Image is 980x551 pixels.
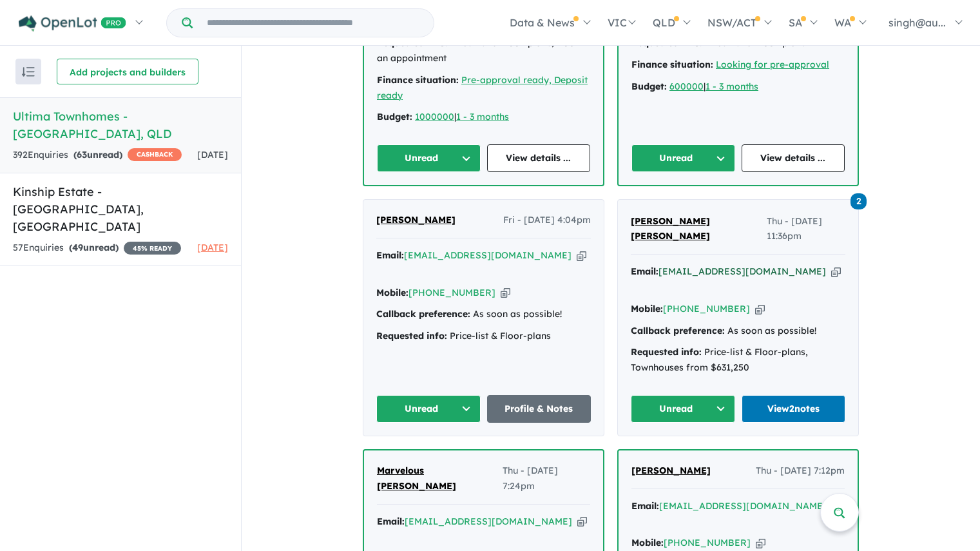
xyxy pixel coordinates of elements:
div: As soon as possible! [376,307,591,322]
button: Copy [755,302,765,316]
a: Profile & Notes [487,395,591,423]
button: Copy [831,265,841,278]
button: Copy [756,536,765,550]
span: 49 [72,242,83,253]
button: Unread [377,144,481,172]
a: View details ... [742,144,845,172]
a: [EMAIL_ADDRESS][DOMAIN_NAME] [659,500,827,512]
a: Pre-approval ready, Deposit ready [377,74,588,101]
button: Copy [577,249,586,262]
strong: Email: [376,249,404,261]
span: [PERSON_NAME] [631,465,711,476]
a: [PHONE_NUMBER] [663,303,750,314]
a: 600000 [669,81,704,92]
strong: Requested info: [631,346,702,358]
strong: Mobile: [631,303,663,314]
a: View details ... [487,144,591,172]
span: [PERSON_NAME] [376,214,456,226]
div: 392 Enquir ies [13,148,182,163]
button: Unread [631,144,735,172]
a: [PERSON_NAME] [376,213,456,228]
span: Thu - [DATE] 7:12pm [756,463,845,479]
strong: Budget: [377,111,412,122]
a: Marvelous [PERSON_NAME] [377,463,503,494]
button: Add projects and builders [57,59,198,84]
a: 2 [850,191,867,209]
a: [PERSON_NAME] [PERSON_NAME] [631,214,767,245]
span: [DATE] [197,149,228,160]
strong: Email: [377,516,405,527]
strong: Mobile: [631,537,664,548]
span: 63 [77,149,87,160]
div: | [631,79,845,95]
strong: Callback preference: [631,325,725,336]
div: | [377,110,590,125]
strong: Finance situation: [631,59,713,70]
span: Thu - [DATE] 7:24pm [503,463,590,494]
div: Price-list & Floor-plans, Townhouses from $631,250 [631,345,845,376]
strong: Requested info: [376,330,447,342]
strong: Budget: [631,81,667,92]
h5: Ultima Townhomes - [GEOGRAPHIC_DATA] , QLD [13,108,228,142]
span: Fri - [DATE] 4:04pm [503,213,591,228]
strong: Callback preference: [376,308,470,320]
div: Price-list & Floor-plans [376,329,591,344]
strong: Email: [631,266,658,277]
a: [PHONE_NUMBER] [408,287,495,298]
strong: ( unread) [69,242,119,253]
a: View2notes [742,395,846,423]
button: Unread [631,395,735,423]
span: [PERSON_NAME] [PERSON_NAME] [631,215,710,242]
span: 2 [850,193,867,209]
a: [PERSON_NAME] [631,463,711,479]
span: Marvelous [PERSON_NAME] [377,465,456,492]
span: 45 % READY [124,242,181,255]
a: Looking for pre-approval [716,59,829,70]
h5: Kinship Estate - [GEOGRAPHIC_DATA] , [GEOGRAPHIC_DATA] [13,183,228,235]
a: [EMAIL_ADDRESS][DOMAIN_NAME] [404,249,572,261]
input: Try estate name, suburb, builder or developer [195,9,431,37]
a: 1 - 3 months [706,81,758,92]
button: Copy [577,515,587,528]
strong: ( unread) [73,149,122,160]
a: 1 - 3 months [456,111,509,122]
img: Openlot PRO Logo White [19,15,126,32]
strong: Finance situation: [377,74,459,86]
span: [DATE] [197,242,228,253]
button: Copy [501,286,510,300]
strong: Mobile: [376,287,408,298]
a: [PHONE_NUMBER] [664,537,751,548]
a: [EMAIL_ADDRESS][DOMAIN_NAME] [405,516,572,527]
span: CASHBACK [128,148,182,161]
span: singh@au... [889,16,946,29]
span: Thu - [DATE] 11:36pm [767,214,845,245]
div: As soon as possible! [631,324,845,339]
strong: Email: [631,500,659,512]
div: 57 Enquir ies [13,240,181,256]
a: 1000000 [415,111,454,122]
button: Unread [376,395,481,423]
div: Price-list & Floor-plans, Book an appointment [377,35,590,66]
img: sort.svg [22,67,35,77]
a: [EMAIL_ADDRESS][DOMAIN_NAME] [658,266,826,277]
